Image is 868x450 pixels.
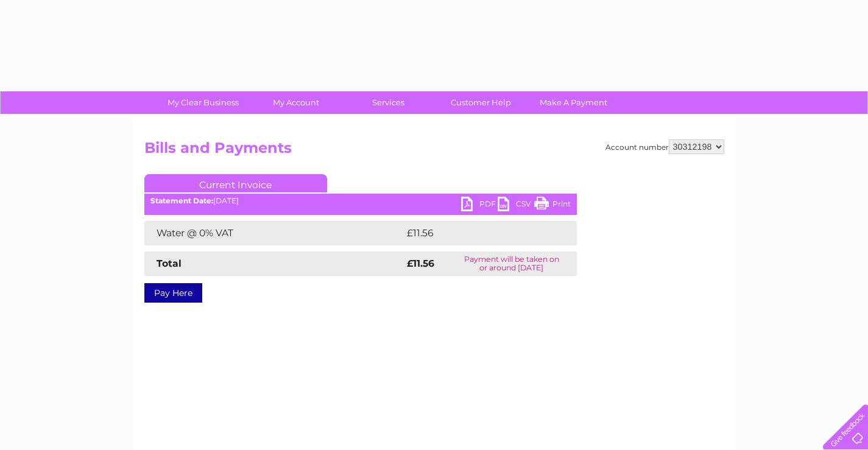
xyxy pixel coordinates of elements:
[498,197,534,214] a: CSV
[523,91,624,114] a: Make A Payment
[431,91,531,114] a: Customer Help
[144,283,202,303] a: Pay Here
[144,197,577,205] div: [DATE]
[144,174,327,192] a: Current Invoice
[144,139,724,163] h2: Bills and Payments
[407,258,434,269] strong: £11.56
[144,221,404,245] td: Water @ 0% VAT
[605,139,724,154] div: Account number
[150,196,213,205] b: Statement Date:
[153,91,253,114] a: My Clear Business
[157,258,182,269] strong: Total
[446,251,576,276] td: Payment will be taken on or around [DATE]
[461,197,498,214] a: PDF
[534,197,571,214] a: Print
[338,91,439,114] a: Services
[245,91,346,114] a: My Account
[404,221,550,245] td: £11.56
